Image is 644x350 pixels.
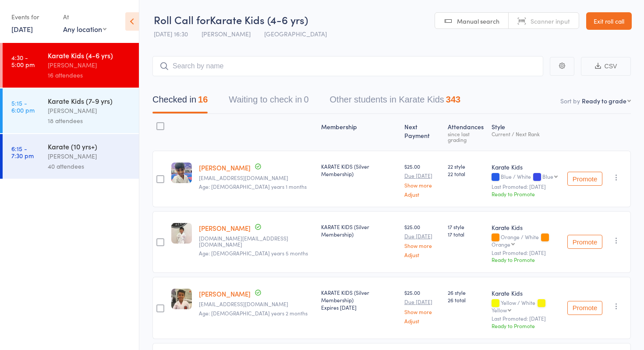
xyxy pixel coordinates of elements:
small: joshi.prk@gmail.com [199,301,314,307]
input: Search by name [152,56,543,76]
small: Last Promoted: [DATE] [492,184,560,190]
span: Scanner input [531,17,570,25]
div: 16 attendees [48,70,131,80]
div: 18 attendees [48,116,131,126]
div: Ready to Promote [492,322,560,329]
div: Karate Kids (4-6 yrs) [48,50,131,60]
button: Promote [567,301,602,315]
div: 0 [304,95,308,104]
span: Manual search [457,17,499,25]
div: At [63,10,106,24]
div: [PERSON_NAME] [48,151,131,161]
div: Membership [318,118,401,147]
span: Roll Call for [154,12,210,27]
small: Due [DATE] [404,173,441,179]
div: Ready to grade [582,96,626,105]
div: Ready to Promote [492,256,560,263]
div: Expires [DATE] [321,304,397,311]
small: Last Promoted: [DATE] [492,250,560,256]
small: Due [DATE] [404,299,441,305]
span: 17 total [448,230,485,238]
small: Due [DATE] [404,233,441,239]
a: 4:30 -5:00 pmKarate Kids (4-6 yrs)[PERSON_NAME]16 attendees [3,43,139,88]
a: [PERSON_NAME] [199,289,251,298]
span: Age: [DEMOGRAPHIC_DATA] years 5 months [199,249,308,257]
a: 5:15 -6:00 pmKarate Kids (7-9 yrs)[PERSON_NAME]18 attendees [3,88,139,133]
div: KARATE KIDS (Silver Membership) [321,289,397,311]
div: Karate Kids [492,289,560,297]
span: [DATE] 16:30 [154,29,188,38]
div: Next Payment [401,118,444,147]
button: Promote [567,172,602,186]
a: [PERSON_NAME] [199,163,251,172]
div: Karate Kids (7-9 yrs) [48,96,131,106]
label: Sort by [560,96,580,105]
div: Events for [11,10,54,24]
button: Waiting to check in0 [229,90,308,113]
a: [DATE] [11,24,33,34]
span: 22 total [448,170,485,177]
div: $25.00 [404,289,441,323]
div: Ready to Promote [492,190,560,198]
a: Show more [404,309,441,315]
div: [PERSON_NAME] [48,60,131,70]
div: Yellow [492,307,507,313]
time: 6:15 - 7:30 pm [11,145,34,159]
a: [PERSON_NAME] [199,223,251,233]
span: [PERSON_NAME] [202,29,251,38]
div: 16 [198,95,208,104]
div: Blue / White [492,173,560,181]
div: Karate Kids [492,163,560,171]
button: Checked in16 [152,90,208,113]
img: image1726474335.png [171,223,192,244]
a: Adjust [404,252,441,258]
div: Karate Kids [492,223,560,232]
small: rnkumar083@gmail.com [199,175,314,181]
button: CSV [581,57,631,76]
div: Current / Next Rank [492,131,560,137]
div: Atten­dances [444,118,488,147]
img: image1697438531.png [171,163,192,183]
button: Other students in Karate Kids343 [330,90,461,113]
div: KARATE KIDS (Silver Membership) [321,163,397,177]
div: 40 attendees [48,161,131,171]
span: 26 style [448,289,485,296]
div: Blue [542,173,553,179]
a: Show more [404,182,441,188]
div: [PERSON_NAME] [48,106,131,116]
div: Orange [492,241,510,247]
span: 26 total [448,296,485,304]
a: 6:15 -7:30 pmKarate (10 yrs+)[PERSON_NAME]40 attendees [3,134,139,179]
span: Karate Kids (4-6 yrs) [210,12,308,27]
span: 17 style [448,223,485,230]
span: 22 style [448,163,485,170]
time: 5:15 - 6:00 pm [11,99,35,113]
a: Exit roll call [586,12,632,30]
div: Karate (10 yrs+) [48,141,131,151]
a: Adjust [404,191,441,197]
div: 343 [446,95,460,104]
span: [GEOGRAPHIC_DATA] [264,29,327,38]
time: 4:30 - 5:00 pm [11,54,35,68]
a: Adjust [404,318,441,324]
div: since last grading [448,131,485,142]
div: $25.00 [404,163,441,197]
div: $25.00 [404,223,441,258]
div: Style [488,118,564,147]
span: Age: [DEMOGRAPHIC_DATA] years 1 months [199,183,307,190]
span: Age: [DEMOGRAPHIC_DATA] years 2 months [199,309,308,317]
div: Any location [63,24,106,34]
div: Yellow / White [492,300,560,313]
div: Orange / White [492,234,560,247]
small: nd.co.uk@gmail.com [199,235,314,248]
div: KARATE KIDS (Silver Membership) [321,223,397,238]
small: Last Promoted: [DATE] [492,315,560,322]
img: image1740117993.png [171,289,192,309]
button: Promote [567,235,602,249]
a: Show more [404,243,441,248]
